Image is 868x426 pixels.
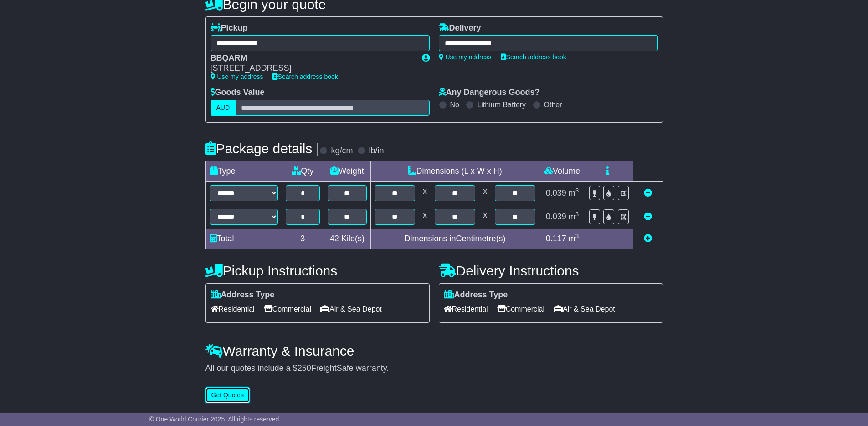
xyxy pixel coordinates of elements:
[211,100,236,116] label: AUD
[211,73,263,80] a: Use my address
[644,188,652,197] a: Remove this item
[546,234,566,243] span: 0.117
[444,290,508,300] label: Address Type
[439,88,540,98] label: Any Dangerous Goods?
[370,161,539,181] td: Dimensions (L x W x H)
[205,364,663,374] div: All our quotes include a $ FreightSafe warranty.
[298,364,311,373] span: 250
[272,73,338,80] a: Search address book
[282,161,324,181] td: Qty
[205,263,430,278] h4: Pickup Instructions
[450,100,459,109] label: No
[546,188,566,197] span: 0.039
[501,53,566,61] a: Search address book
[477,100,526,109] label: Lithium Battery
[205,141,320,156] h4: Package details |
[324,161,371,181] td: Weight
[211,88,265,98] label: Goods Value
[439,23,481,33] label: Delivery
[211,23,248,33] label: Pickup
[479,205,491,229] td: x
[569,212,579,221] span: m
[575,233,579,239] sup: 3
[330,234,339,243] span: 42
[644,212,652,221] a: Remove this item
[205,343,663,358] h4: Warranty & Insurance
[539,161,585,181] td: Volume
[497,302,544,316] span: Commercial
[205,229,282,249] td: Total
[575,187,579,194] sup: 3
[644,234,652,243] a: Add new item
[205,387,250,403] button: Get Quotes
[569,188,579,197] span: m
[320,302,382,316] span: Air & Sea Depot
[282,229,324,249] td: 3
[569,234,579,243] span: m
[211,302,255,316] span: Residential
[575,211,579,218] sup: 3
[439,263,663,278] h4: Delivery Instructions
[211,53,413,63] div: BBQARM
[331,146,353,156] label: kg/cm
[264,302,311,316] span: Commercial
[419,205,431,229] td: x
[370,229,539,249] td: Dimensions in Centimetre(s)
[211,63,413,73] div: [STREET_ADDRESS]
[479,181,491,205] td: x
[444,302,488,316] span: Residential
[324,229,371,249] td: Kilo(s)
[544,100,562,109] label: Other
[419,181,431,205] td: x
[369,146,384,156] label: lb/in
[205,161,282,181] td: Type
[211,290,275,300] label: Address Type
[554,302,615,316] span: Air & Sea Depot
[439,53,492,61] a: Use my address
[546,212,566,221] span: 0.039
[149,416,281,423] span: © One World Courier 2025. All rights reserved.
